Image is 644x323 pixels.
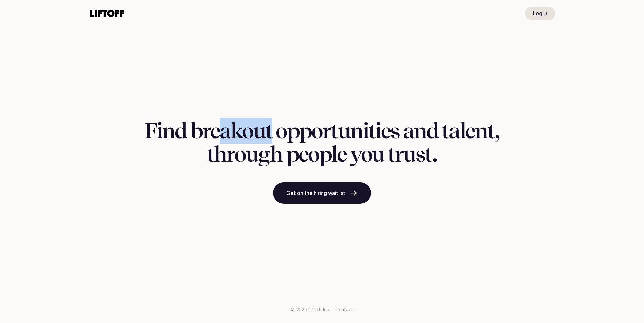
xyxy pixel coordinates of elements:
[273,182,371,204] a: Get on the hiring waitlist
[286,189,345,197] p: Get on the hiring waitlist
[335,307,353,312] a: Contact
[291,306,330,313] p: © 2025 Liftoff Inc.
[533,9,547,17] p: Log in
[525,7,555,20] a: Log in
[145,119,499,167] h1: Find breakout opportunities and talent, through people you trust.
